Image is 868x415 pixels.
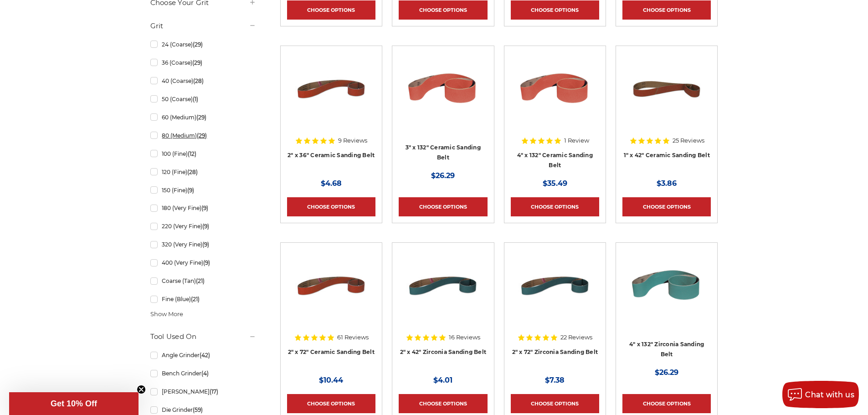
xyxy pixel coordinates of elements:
[150,36,256,52] a: 24 (Coarse)
[399,197,487,216] a: Choose Options
[287,249,375,338] a: 2" x 72" Ceramic Pipe Sanding Belt
[187,187,194,194] span: (9)
[673,138,704,143] span: 25 Reviews
[287,197,375,216] a: Choose Options
[564,138,589,143] span: 1 Review
[137,385,146,394] button: Close teaser
[201,205,208,211] span: (9)
[519,249,591,322] img: 2" x 72" Zirconia Pipe Sanding Belt
[511,0,599,20] a: Choose Options
[657,179,677,188] span: $3.86
[295,52,368,125] img: 2" x 36" Ceramic Pipe Sanding Belt
[319,376,343,384] span: $10.44
[150,128,256,143] a: 80 (Medium)
[624,152,710,159] a: 1" x 42" Ceramic Sanding Belt
[543,179,567,188] span: $35.49
[406,52,479,125] img: 3" x 132" Ceramic Sanding Belt
[337,334,369,340] span: 61 Reviews
[193,406,203,413] span: (59)
[150,347,256,363] a: Angle Grinder
[150,236,256,252] a: 320 (Very Fine)
[150,384,256,400] a: [PERSON_NAME]
[545,376,565,384] span: $7.38
[295,249,368,322] img: 2" x 72" Ceramic Pipe Sanding Belt
[287,0,375,20] a: Choose Options
[192,59,202,66] span: (29)
[201,370,209,377] span: (4)
[288,348,375,355] a: 2" x 72" Ceramic Sanding Belt
[150,146,256,162] a: 100 (Fine)
[150,365,256,381] a: Bench Grinder
[150,164,256,180] a: 120 (Fine)
[399,394,487,413] a: Choose Options
[511,197,599,216] a: Choose Options
[511,249,599,338] a: 2" x 72" Zirconia Pipe Sanding Belt
[519,52,591,125] img: 4" x 132" Ceramic Sanding Belt
[150,310,183,319] span: Show More
[196,277,205,284] span: (21)
[517,152,593,169] a: 4" x 132" Ceramic Sanding Belt
[321,179,342,188] span: $4.68
[150,109,256,125] a: 60 (Medium)
[399,52,487,141] a: 3" x 132" Ceramic Sanding Belt
[338,138,367,143] span: 9 Reviews
[193,41,203,48] span: (29)
[560,334,592,340] span: 22 Reviews
[150,182,256,198] a: 150 (Fine)
[288,152,375,159] a: 2" x 36" Ceramic Sanding Belt
[511,52,599,141] a: 4" x 132" Ceramic Sanding Belt
[630,249,703,322] img: 4" x 132" Zirconia Sanding Belt
[203,259,210,266] span: (9)
[622,394,711,413] a: Choose Options
[197,132,207,139] span: (29)
[150,73,256,89] a: 40 (Coarse)
[51,399,97,408] span: Get 10% Off
[512,348,598,355] a: 2" x 72" Zirconia Sanding Belt
[187,169,198,175] span: (28)
[406,144,481,161] a: 3" x 132" Ceramic Sanding Belt
[622,249,711,338] a: 4" x 132" Zirconia Sanding Belt
[630,52,703,125] img: 1" x 42" Ceramic Belt
[150,55,256,71] a: 36 (Coarse)
[622,52,711,141] a: 1" x 42" Ceramic Belt
[150,200,256,216] a: 180 (Very Fine)
[150,331,256,342] h5: Tool Used On
[9,392,139,415] div: Get 10% OffClose teaser
[622,0,711,20] a: Choose Options
[431,171,455,180] span: $26.29
[150,218,256,234] a: 220 (Very Fine)
[193,77,204,84] span: (28)
[449,334,480,340] span: 16 Reviews
[210,388,218,395] span: (17)
[150,255,256,271] a: 400 (Very Fine)
[399,249,487,338] a: 2" x 42" Sanding Belt - Zirconia
[200,352,210,359] span: (42)
[287,394,375,413] a: Choose Options
[406,249,479,322] img: 2" x 42" Sanding Belt - Zirconia
[655,368,678,377] span: $26.29
[188,150,196,157] span: (12)
[150,291,256,307] a: Fine (Blue)
[202,223,209,230] span: (9)
[150,273,256,289] a: Coarse (Tan)
[433,376,452,384] span: $4.01
[782,381,859,408] button: Chat with us
[191,296,200,302] span: (21)
[511,394,599,413] a: Choose Options
[629,341,704,358] a: 4" x 132" Zirconia Sanding Belt
[287,52,375,141] a: 2" x 36" Ceramic Pipe Sanding Belt
[622,197,711,216] a: Choose Options
[196,114,206,121] span: (29)
[193,96,198,102] span: (1)
[150,20,256,31] h5: Grit
[400,348,487,355] a: 2" x 42" Zirconia Sanding Belt
[399,0,487,20] a: Choose Options
[150,91,256,107] a: 50 (Coarse)
[805,390,854,399] span: Chat with us
[202,241,209,248] span: (9)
